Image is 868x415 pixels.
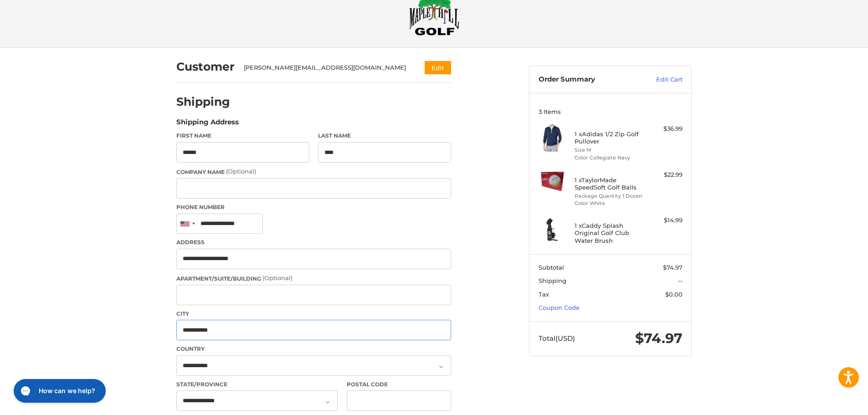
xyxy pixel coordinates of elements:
a: Coupon Code [539,304,580,311]
h4: 1 x Adidas 1/2 Zip Golf Pullover [575,130,644,145]
li: Package Quantity 1 Dozen [575,192,644,200]
span: Subtotal [539,264,564,271]
h2: Shipping [176,95,230,109]
label: State/Province [176,380,338,389]
label: Address [176,238,451,246]
label: Phone Number [176,203,451,211]
small: (Optional) [262,274,293,282]
label: Last Name [318,132,451,140]
li: Size M [575,146,644,154]
label: Country [176,345,451,353]
h4: 1 x TaylorMade SpeedSoft Golf Balls [575,176,644,191]
label: Company Name [176,167,451,176]
h3: Order Summary [539,75,637,84]
h3: 3 Items [539,108,683,115]
label: First Name [176,132,309,140]
iframe: Google Customer Reviews [793,390,868,415]
li: Color White [575,200,644,207]
div: United States: +1 [177,214,198,234]
legend: Shipping Address [176,117,239,132]
h2: Customer [176,60,235,74]
span: $74.97 [663,264,683,271]
small: (Optional) [226,168,256,175]
label: City [176,310,451,318]
span: Total (USD) [539,334,575,343]
span: Tax [539,291,549,298]
div: [PERSON_NAME][EMAIL_ADDRESS][DOMAIN_NAME] [244,63,407,72]
button: Edit [425,61,451,74]
div: $36.99 [647,124,683,133]
span: -- [678,277,683,284]
li: Color Collegiate Navy [575,154,644,162]
a: Edit Cart [637,75,683,84]
h4: 1 x Caddy Splash Original Golf Club Water Brush [575,222,644,244]
label: Postal Code [347,380,452,389]
iframe: Gorgias live chat messenger [9,376,108,406]
span: $0.00 [665,291,683,298]
span: Shipping [539,277,566,284]
div: $14.99 [647,216,683,225]
div: $22.99 [647,170,683,179]
span: $74.97 [635,330,683,347]
label: Apartment/Suite/Building [176,274,451,283]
